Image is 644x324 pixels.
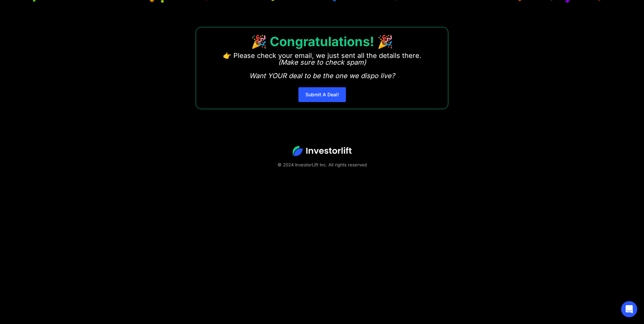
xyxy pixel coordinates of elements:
em: (Make sure to check spam) Want YOUR deal to be the one we dispo live? [249,58,395,80]
a: Submit A Deal! [298,87,346,102]
div: Open Intercom Messenger [621,301,637,317]
p: 👉 Please check your email, we just sent all the details there. ‍ [223,52,421,79]
strong: 🎉 Congratulations! 🎉 [251,34,393,49]
div: © 2024 InvestorLift Inc. All rights reserved [24,161,620,168]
